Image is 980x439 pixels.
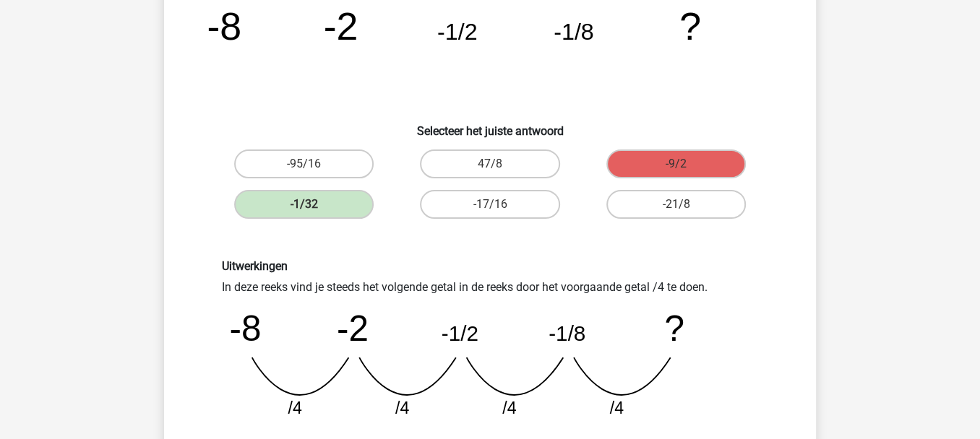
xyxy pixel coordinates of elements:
label: -21/8 [606,190,746,219]
label: -95/16 [234,149,374,178]
tspan: /4 [502,399,516,417]
label: -9/2 [606,149,746,178]
tspan: /4 [288,399,301,417]
h6: Selecteer het juiste antwoord [187,113,793,138]
tspan: ? [664,308,684,348]
div: In deze reeks vind je steeds het volgende getal in de reeks door het voorgaande getal /4 te doen. [211,259,769,430]
tspan: -1/2 [442,321,478,345]
tspan: -1/2 [437,19,478,45]
h6: Uitwerkingen [222,259,758,273]
tspan: -2 [337,308,369,348]
tspan: -2 [324,4,358,48]
tspan: /4 [395,399,409,417]
tspan: -8 [229,308,261,348]
label: -17/16 [420,190,559,219]
label: -1/32 [234,190,374,219]
tspan: -8 [207,4,241,48]
tspan: -1/8 [554,19,594,45]
tspan: -1/8 [549,321,585,345]
tspan: ? [679,4,701,48]
tspan: /4 [610,399,624,417]
label: 47/8 [420,149,559,178]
